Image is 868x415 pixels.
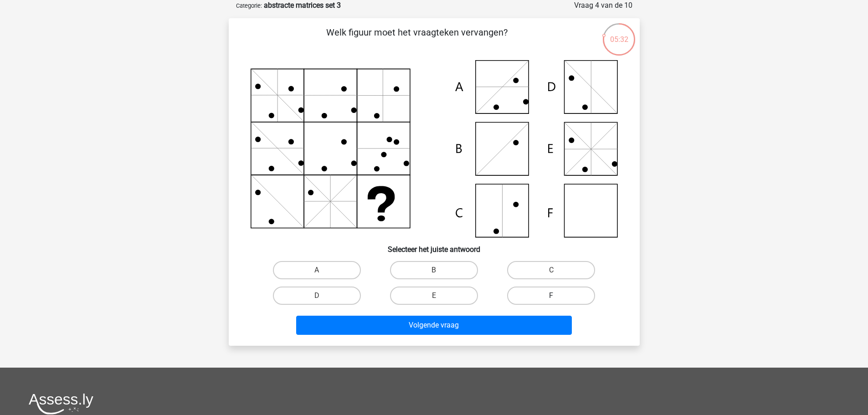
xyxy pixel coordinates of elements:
[273,261,361,279] label: A
[507,261,595,279] label: C
[243,26,591,53] p: Welk figuur moet het vraagteken vervangen?
[29,393,93,415] img: Assessly logo
[390,261,478,279] label: B
[236,2,262,9] small: Categorie:
[602,22,636,45] div: 05:32
[264,1,341,10] strong: abstracte matrices set 3
[273,287,361,305] label: D
[296,316,572,335] button: Volgende vraag
[243,238,625,254] h6: Selecteer het juiste antwoord
[507,287,595,305] label: F
[390,287,478,305] label: E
